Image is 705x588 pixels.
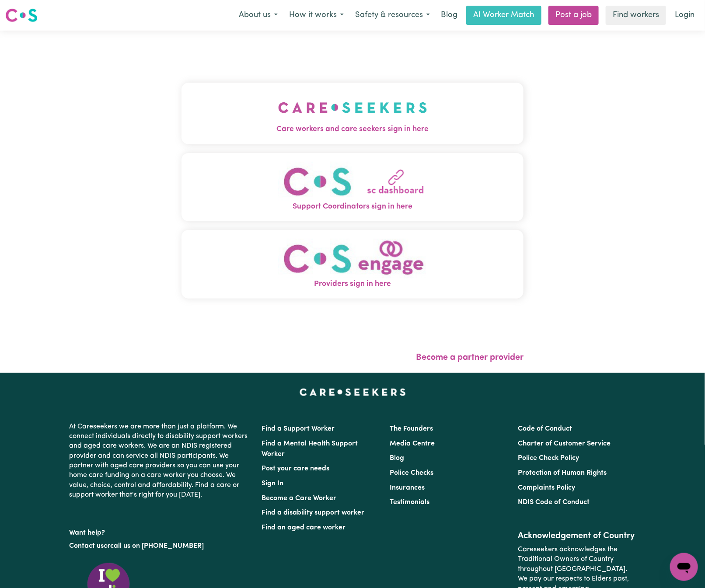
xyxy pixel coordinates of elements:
[233,6,283,24] button: About us
[349,6,436,24] button: Safety & resources
[670,6,700,25] a: Login
[390,499,429,506] a: Testimonials
[416,353,524,362] a: Become a partner provider
[390,455,404,462] a: Blog
[283,6,349,24] button: How it works
[181,83,524,144] button: Care workers and care seekers sign in here
[181,124,524,135] span: Care workers and care seekers sign in here
[518,425,572,432] a: Code of Conduct
[606,6,666,25] a: Find workers
[262,495,336,502] a: Become a Care Worker
[390,484,425,491] a: Insurances
[69,525,251,538] p: Want help?
[69,543,104,550] a: Contact us
[390,470,433,477] a: Police Checks
[181,230,524,299] button: Providers sign in here
[262,440,358,458] a: Find a Mental Health Support Worker
[390,440,435,447] a: Media Centre
[262,480,283,487] a: Sign In
[518,455,579,462] a: Police Check Policy
[300,389,406,396] a: Careseekers home page
[518,470,607,477] a: Protection of Human Rights
[436,6,463,25] a: Blog
[670,553,698,581] iframe: Button to launch messaging window
[181,153,524,222] button: Support Coordinators sign in here
[5,7,38,23] img: Careseekers logo
[110,543,204,550] a: call us on [PHONE_NUMBER]
[466,6,541,25] a: AI Worker Match
[518,484,576,491] a: Complaints Policy
[262,465,329,472] a: Post your care needs
[181,278,524,290] span: Providers sign in here
[181,201,524,212] span: Support Coordinators sign in here
[518,531,636,541] h2: Acknowledgement of Country
[69,418,251,504] p: At Careseekers we are more than just a platform. We connect individuals directly to disability su...
[262,425,335,432] a: Find a Support Worker
[548,6,599,25] a: Post a job
[390,425,433,432] a: The Founders
[69,538,251,554] p: or
[262,509,364,516] a: Find a disability support worker
[518,440,611,447] a: Charter of Customer Service
[5,5,38,25] a: Careseekers logo
[262,524,346,531] a: Find an aged care worker
[518,499,590,506] a: NDIS Code of Conduct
